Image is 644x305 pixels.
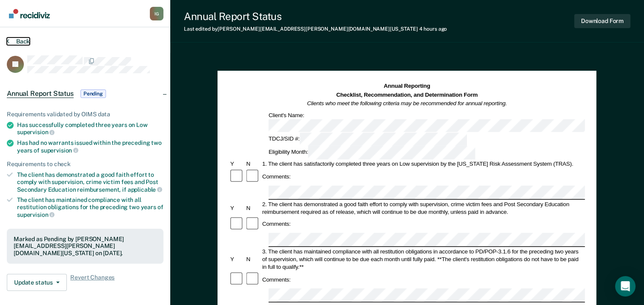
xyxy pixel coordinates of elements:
[17,196,163,218] div: The client has maintained compliance with all restitution obligations for the preceding two years of
[307,100,507,106] em: Clients who meet the following criteria may be recommended for annual reporting.
[261,200,585,216] div: 2. The client has demonstrated a good faith effort to comply with supervision, crime victim fees ...
[574,14,630,28] button: Download Form
[17,171,163,193] div: The client has demonstrated a good faith effort to comply with supervision, crime victim fees and...
[384,83,430,89] strong: Annual Reporting
[229,204,245,212] div: Y
[261,220,292,228] div: Comments:
[7,37,30,45] button: Back
[261,247,585,270] div: 3. The client has maintained compliance with all restitution obligations in accordance to PD/POP-...
[336,92,478,98] strong: Checklist, Recommendation, and Determination Form
[7,161,163,168] div: Requirements to check
[17,139,163,154] div: Has had no warrants issued within the preceding two years of
[261,173,292,181] div: Comments:
[245,204,261,212] div: N
[128,186,162,193] span: applicable
[70,274,114,291] span: Revert Changes
[7,89,74,98] span: Annual Report Status
[245,160,261,168] div: N
[229,255,245,263] div: Y
[267,133,468,146] div: TDCJ/SID #:
[17,211,54,218] span: supervision
[150,7,163,20] div: I G
[261,276,292,283] div: Comments:
[17,129,54,135] span: supervision
[267,146,477,159] div: Eligibility Month:
[80,89,106,98] span: Pending
[184,10,447,23] div: Annual Report Status
[41,147,78,154] span: supervision
[184,26,447,32] div: Last edited by [PERSON_NAME][EMAIL_ADDRESS][PERSON_NAME][DOMAIN_NAME][US_STATE]
[9,9,50,18] img: Recidiviz
[17,121,163,136] div: Has successfully completed three years on Low
[14,236,157,257] div: Marked as Pending by [PERSON_NAME][EMAIL_ADDRESS][PERSON_NAME][DOMAIN_NAME][US_STATE] on [DATE].
[245,255,261,263] div: N
[7,111,163,118] div: Requirements validated by OIMS data
[615,276,635,296] div: Open Intercom Messenger
[150,7,163,20] button: Profile dropdown button
[419,26,447,32] span: 4 hours ago
[229,160,245,168] div: Y
[7,274,67,291] button: Update status
[261,160,585,168] div: 1. The client has satisfactorily completed three years on Low supervision by the [US_STATE] Risk ...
